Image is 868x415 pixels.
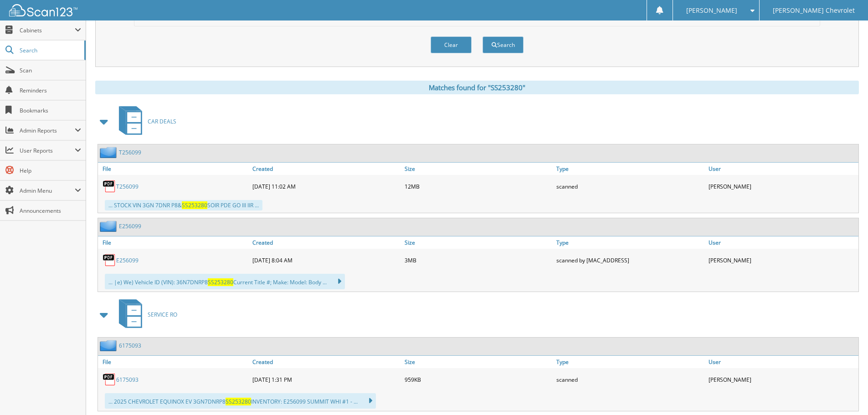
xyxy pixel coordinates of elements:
[402,177,555,195] div: 12MB
[402,356,555,368] a: Size
[103,373,116,386] img: PDF.png
[148,311,177,318] span: SERVICE RO
[105,274,345,289] div: ... |e) We) Vehicle ID (VIN): 36N7DNRP8 Current Title #; Make: Model: Body ...
[706,356,858,368] a: User
[95,81,859,94] div: Matches found for "SS253280"
[402,251,555,269] div: 3MB
[402,236,555,249] a: Size
[182,201,207,209] span: SS253280
[431,36,472,53] button: Clear
[119,342,141,349] a: 6175093
[250,163,402,175] a: Created
[554,177,706,195] div: scanned
[20,87,81,94] span: Reminders
[105,200,262,210] div: ... STOCK VIN 3GN 7DNR P8& SOIR PDE GO III IIR ...
[554,356,706,368] a: Type
[103,179,116,193] img: PDF.png
[554,236,706,249] a: Type
[554,163,706,175] a: Type
[20,67,81,74] span: Scan
[20,167,81,174] span: Help
[822,371,868,415] iframe: Chat Widget
[116,256,139,264] a: E256099
[208,278,233,286] span: SS253280
[554,370,706,389] div: scanned
[20,26,75,34] span: Cabinets
[98,236,250,249] a: File
[706,236,858,249] a: User
[402,370,555,389] div: 959KB
[20,147,75,154] span: User Reports
[250,356,402,368] a: Created
[402,163,555,175] a: Size
[706,163,858,175] a: User
[20,127,75,134] span: Admin Reports
[20,207,81,215] span: Announcements
[250,251,402,269] div: [DATE] 8:04 AM
[686,8,737,13] span: [PERSON_NAME]
[226,398,251,405] span: SS253280
[706,177,858,195] div: [PERSON_NAME]
[483,36,524,53] button: Search
[116,376,139,384] a: 6175093
[9,4,77,16] img: scan123-logo-white.svg
[100,340,119,351] img: folder2.png
[250,177,402,195] div: [DATE] 11:02 AM
[119,149,141,156] a: T256099
[100,220,119,232] img: folder2.png
[706,370,858,389] div: [PERSON_NAME]
[113,103,176,139] a: CAR DEALS
[116,183,139,190] a: T256099
[250,370,402,389] div: [DATE] 1:31 PM
[105,393,376,409] div: ... 2025 CHEVROLET EQUINOX EV 3GN7DNRP8 INVENTORY: E256099 SUMMIT WHI #1 - ...
[773,8,855,13] span: [PERSON_NAME] Chevrolet
[250,236,402,249] a: Created
[113,297,177,333] a: SERVICE RO
[103,253,116,267] img: PDF.png
[98,356,250,368] a: File
[119,222,141,230] a: E256099
[554,251,706,269] div: scanned by [MAC_ADDRESS]
[148,118,176,125] span: CAR DEALS
[98,163,250,175] a: File
[20,46,80,54] span: Search
[706,251,858,269] div: [PERSON_NAME]
[100,147,119,158] img: folder2.png
[20,107,81,114] span: Bookmarks
[20,187,75,195] span: Admin Menu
